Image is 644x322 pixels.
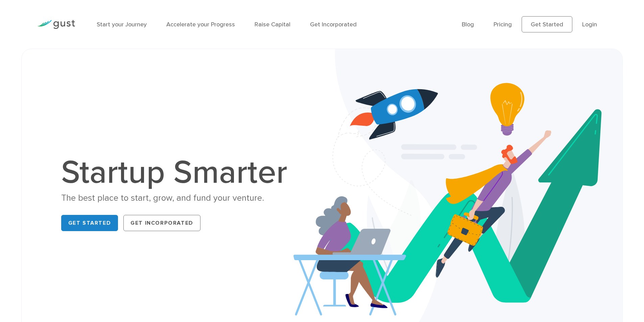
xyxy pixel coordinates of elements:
a: Get Started [61,215,118,231]
a: Blog [462,21,474,28]
img: Gust Logo [37,20,75,29]
a: Raise Capital [255,21,290,28]
a: Accelerate your Progress [166,21,235,28]
a: Get Incorporated [310,21,357,28]
a: Login [582,21,597,28]
a: Get Started [522,16,572,32]
a: Pricing [494,21,512,28]
h1: Startup Smarter [61,156,294,189]
a: Start your Journey [97,21,147,28]
a: Get Incorporated [123,215,200,231]
div: The best place to start, grow, and fund your venture. [61,192,294,204]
